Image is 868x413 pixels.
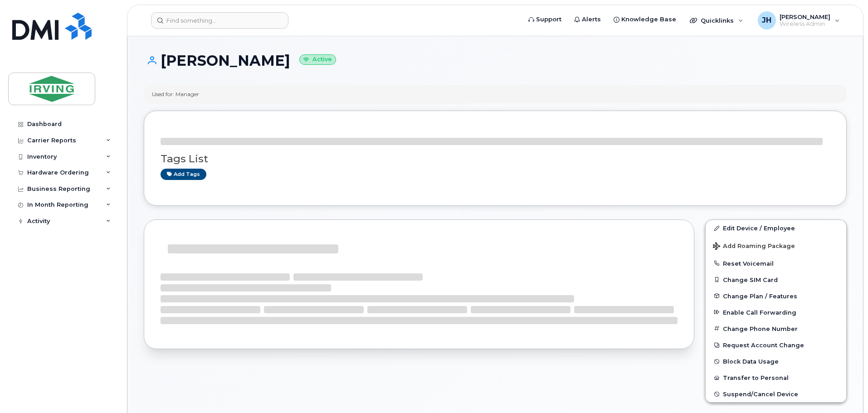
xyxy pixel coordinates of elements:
span: Suspend/Cancel Device [723,391,798,398]
button: Request Account Change [706,337,846,353]
button: Change SIM Card [706,272,846,288]
div: Used for: Manager [152,90,199,98]
button: Change Phone Number [706,321,846,337]
button: Transfer to Personal [706,369,846,386]
button: Add Roaming Package [706,236,846,255]
a: Edit Device / Employee [706,220,846,236]
span: Add Roaming Package [713,243,795,251]
button: Change Plan / Features [706,288,846,304]
button: Suspend/Cancel Device [706,386,846,402]
a: Add tags [161,169,206,180]
h1: [PERSON_NAME] [144,53,847,68]
span: Change Plan / Features [723,292,797,299]
button: Reset Voicemail [706,255,846,272]
small: Active [299,54,336,65]
button: Block Data Usage [706,353,846,369]
span: Enable Call Forwarding [723,309,796,316]
button: Enable Call Forwarding [706,304,846,321]
h3: Tags List [161,153,830,165]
